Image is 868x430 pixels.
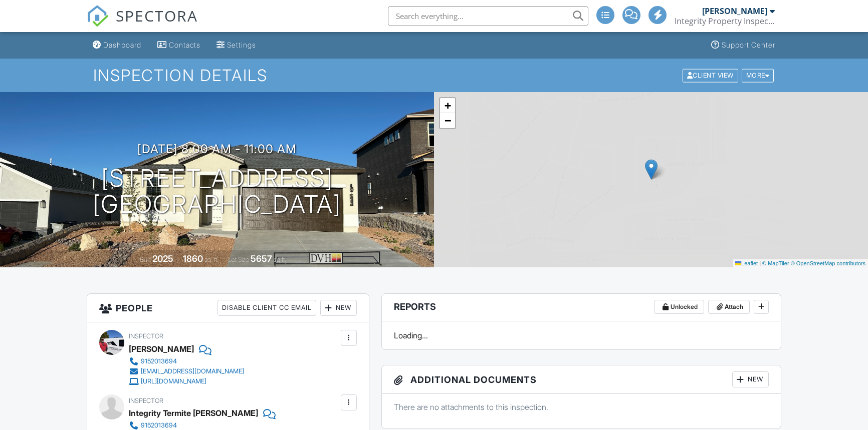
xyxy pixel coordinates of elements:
[169,41,200,49] div: Contacts
[93,165,341,218] h1: [STREET_ADDRESS] [GEOGRAPHIC_DATA]
[141,367,244,375] div: [EMAIL_ADDRESS][DOMAIN_NAME]
[742,69,774,82] div: More
[762,260,789,266] a: © MapTiler
[722,41,775,49] div: Support Center
[274,256,286,263] span: sq.ft.
[129,332,163,340] span: Inspector
[152,253,173,264] div: 2025
[251,253,272,264] div: 5657
[732,371,769,387] div: New
[735,260,758,266] a: Leaflet
[129,341,194,356] div: [PERSON_NAME]
[645,159,658,180] img: Marker
[382,365,781,394] h3: Additional Documents
[129,356,244,366] a: 9152013694
[445,114,451,127] span: −
[683,69,738,82] div: Client View
[87,294,368,322] h3: People
[140,256,151,263] span: Built
[183,253,203,264] div: 1860
[440,98,455,113] a: Zoom in
[759,260,761,266] span: |
[702,6,767,16] div: [PERSON_NAME]
[388,6,588,26] input: Search everything...
[675,16,775,26] div: Integrity Property Inspections
[137,142,297,156] h3: [DATE] 8:00 am - 11:00 am
[87,5,109,27] img: The Best Home Inspection Software - Spectora
[153,36,204,55] a: Contacts
[320,300,357,316] div: New
[682,71,741,79] a: Client View
[89,36,145,55] a: Dashboard
[707,36,779,55] a: Support Center
[129,376,244,386] a: [URL][DOMAIN_NAME]
[227,41,256,49] div: Settings
[141,377,206,385] div: [URL][DOMAIN_NAME]
[129,405,258,420] div: Integrity Termite [PERSON_NAME]
[440,113,455,128] a: Zoom out
[87,14,198,35] a: SPECTORA
[445,99,451,112] span: +
[218,300,316,316] div: Disable Client CC Email
[103,41,141,49] div: Dashboard
[394,401,769,412] p: There are no attachments to this inspection.
[93,67,775,84] h1: Inspection Details
[141,357,177,365] div: 9152013694
[228,256,249,263] span: Lot Size
[791,260,865,266] a: © OpenStreetMap contributors
[212,36,260,55] a: Settings
[141,421,177,429] div: 9152013694
[204,256,219,263] span: sq. ft.
[116,5,198,26] span: SPECTORA
[129,397,163,404] span: Inspector
[129,366,244,376] a: [EMAIL_ADDRESS][DOMAIN_NAME]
